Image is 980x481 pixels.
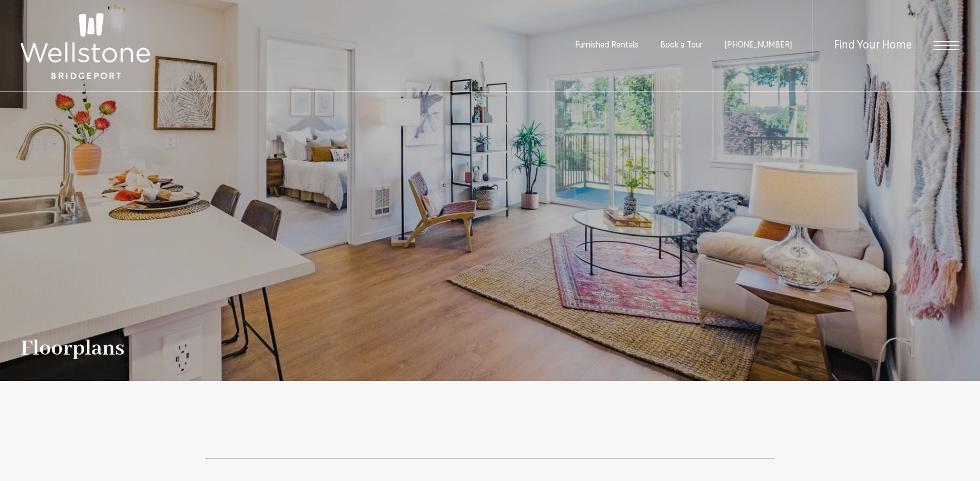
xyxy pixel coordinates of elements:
button: Open Menu [934,41,959,50]
a: Book a Tour [660,41,703,50]
img: Wellstone [21,13,150,79]
h1: Floorplans [21,337,125,360]
span: [PHONE_NUMBER] [724,41,792,50]
a: Furnished Rentals [575,41,639,50]
a: Call Us at (253) 642-8681 [724,41,792,50]
a: Find Your Home [834,40,912,52]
